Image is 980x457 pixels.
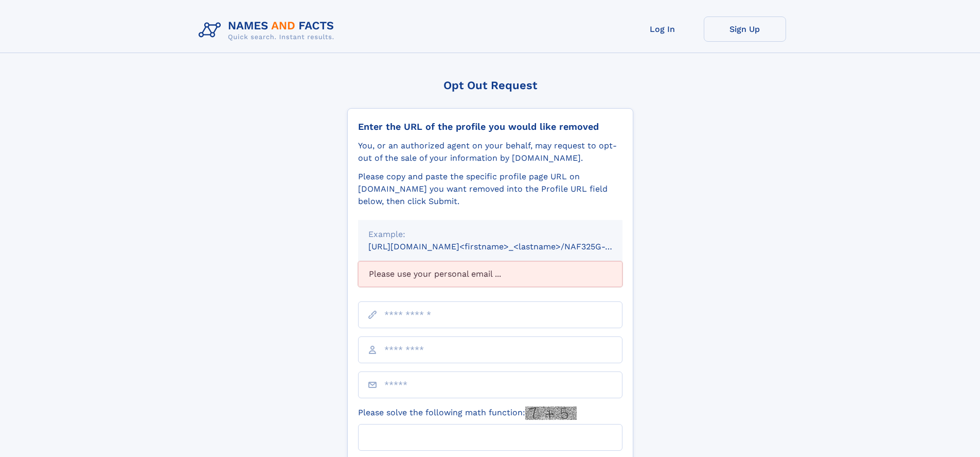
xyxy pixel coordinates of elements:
label: Please solve the following math function: [358,407,577,420]
div: Opt Out Request [347,79,633,92]
div: Enter the URL of the profile you would like removed [358,121,622,132]
a: Log In [621,16,704,42]
div: Please use your personal email ... [358,261,622,287]
div: You, or an authorized agent on your behalf, may request to opt-out of the sale of your informatio... [358,140,622,164]
a: Sign Up [704,16,786,42]
small: [URL][DOMAIN_NAME]<firstname>_<lastname>/NAF325G-xxxxxxxx [368,242,642,251]
img: Logo Names and Facts [194,16,343,44]
div: Please copy and paste the specific profile page URL on [DOMAIN_NAME] you want removed into the Pr... [358,171,622,208]
div: Example: [368,228,612,241]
